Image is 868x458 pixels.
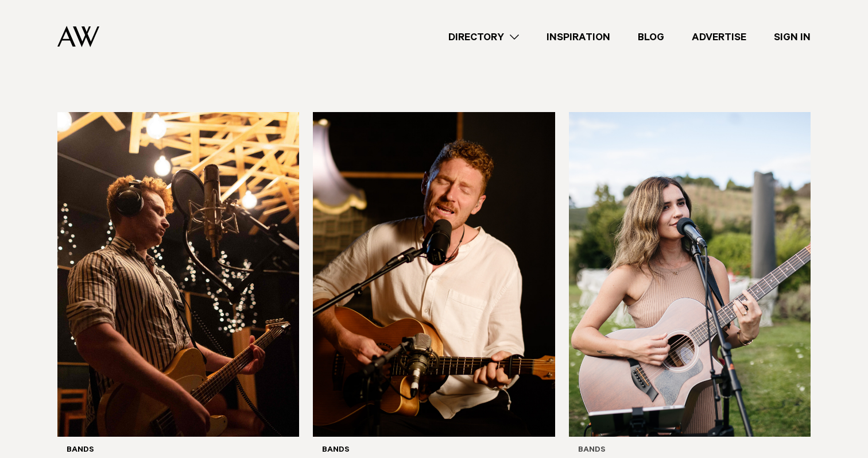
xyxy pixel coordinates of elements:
[57,112,299,437] img: Auckland Weddings Bands | Honeytrap
[624,29,678,45] a: Blog
[760,29,824,45] a: Sign In
[435,29,533,45] a: Directory
[313,112,555,437] img: Auckland Weddings Bands | Sam Allen
[533,29,624,45] a: Inspiration
[322,446,545,456] h6: Bands
[678,29,760,45] a: Advertise
[67,446,290,456] h6: Bands
[57,26,99,47] img: Auckland Weddings Logo
[578,446,801,456] h6: Bands
[569,112,811,437] img: Auckland Weddings Bands | Avya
